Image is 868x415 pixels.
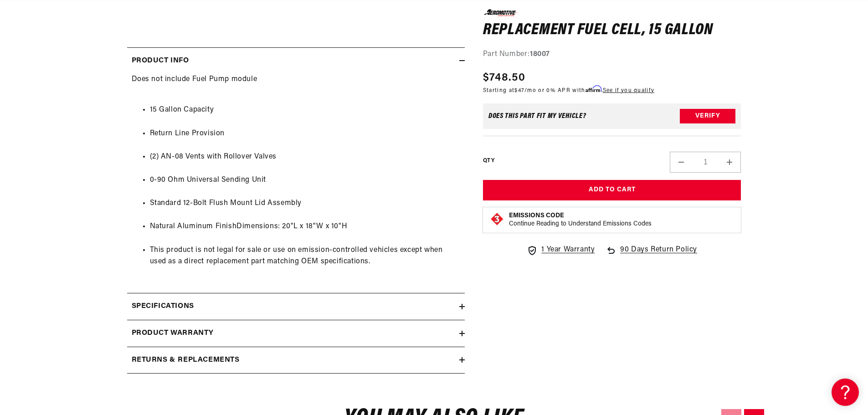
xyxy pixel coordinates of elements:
summary: Specifications [127,293,465,320]
p: Starting at /mo or 0% APR with . [483,86,654,94]
li: 0-90 Ohm Universal Sending Unit [150,174,460,186]
a: 1 Year Warranty [527,244,595,256]
button: Verify [680,109,735,123]
button: Add to Cart [483,180,741,200]
li: This product is not legal for sale or use on emission-controlled vehicles except when used as a d... [150,245,460,268]
div: Does not include Fuel Pump module [127,74,465,279]
li: Natural Aluminum FinishDimensions: 20"L x 18"W x 10"H [150,221,460,233]
li: 15 Gallon Capacity [150,104,460,116]
summary: Returns & replacements [127,347,465,374]
li: Standard 12-Bolt Flush Mount Lid Assembly [150,198,460,210]
strong: 18007 [530,51,550,58]
p: Continue Reading to Understand Emissions Codes [509,220,652,228]
h2: Product Info [132,55,189,67]
summary: Product warranty [127,320,465,347]
span: 90 Days Return Policy [620,244,697,265]
li: (2) AN-08 Vents with Rollover Valves [150,151,460,163]
summary: Product Info [127,48,465,74]
h2: Product warranty [132,328,214,339]
button: Emissions CodeContinue Reading to Understand Emissions Codes [509,212,652,228]
a: 90 Days Return Policy [606,244,697,265]
h2: Returns & replacements [132,354,240,366]
h1: Replacement Fuel Cell, 15 Gallon [483,23,741,37]
div: Part Number: [483,49,741,61]
span: 1 Year Warranty [541,244,595,256]
span: Affirm [586,85,601,92]
strong: Emissions Code [509,212,564,219]
span: $47 [514,87,524,93]
a: See if you qualify - Learn more about Affirm Financing (opens in modal) [603,87,654,93]
li: Return Line Provision [150,128,460,140]
img: Emissions code [490,212,504,226]
span: $748.50 [483,69,525,86]
div: Does This part fit My vehicle? [488,113,586,120]
h2: Specifications [132,301,194,313]
label: QTY [483,157,494,165]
